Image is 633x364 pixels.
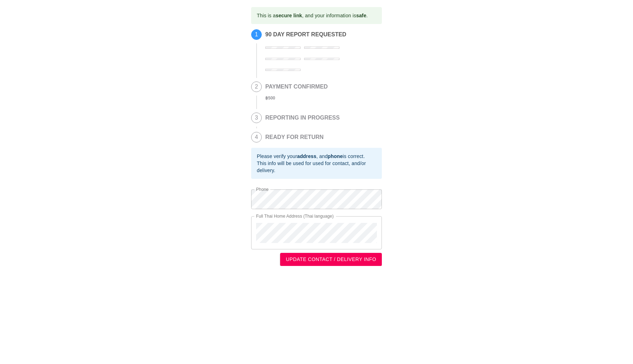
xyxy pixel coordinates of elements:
h2: REPORTING IN PROGRESS [265,115,340,121]
h2: READY FOR RETURN [265,134,324,140]
span: 1 [252,30,261,40]
b: safe [356,13,366,18]
span: 2 [252,82,261,92]
b: address [297,153,316,159]
div: This info will be used for used for contact, and/or delivery. [257,160,376,174]
h2: PAYMENT CONFIRMED [265,84,328,90]
span: 3 [252,113,261,123]
div: This is a , and your information is . [257,9,368,22]
b: phone [328,153,343,159]
div: Please verify your , and is correct. [257,153,376,160]
b: ฿ 500 [265,96,275,101]
b: secure link [276,13,302,18]
h2: 90 DAY REPORT REQUESTED [265,31,378,38]
button: UPDATE CONTACT / DELIVERY INFO [280,253,382,266]
span: UPDATE CONTACT / DELIVERY INFO [286,255,376,264]
span: 4 [252,132,261,142]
